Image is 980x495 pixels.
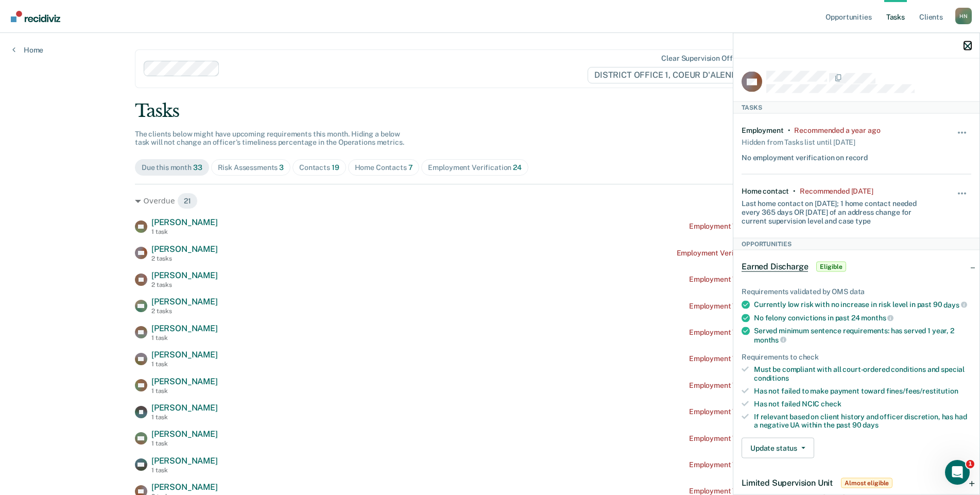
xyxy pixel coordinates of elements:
div: Employment Verification recommended [DATE] [689,460,845,469]
div: Has not failed to make payment toward [754,386,971,395]
div: Risk Assessments [218,163,284,172]
span: Eligible [816,262,846,272]
span: days [943,300,967,309]
iframe: Intercom live chat [945,460,970,485]
span: [PERSON_NAME] [151,456,218,466]
span: days [863,421,878,429]
div: Contacts [299,163,339,172]
div: 2 tasks [151,281,218,288]
span: [PERSON_NAME] [151,297,218,306]
div: Employment Verification recommended [DATE] [689,328,845,337]
div: Tasks [135,100,845,122]
button: Profile dropdown button [955,8,972,24]
div: Employment [742,126,784,134]
div: H N [955,8,972,24]
div: No felony convictions in past 24 [754,313,971,322]
div: Requirements validated by OMS data [742,287,971,296]
span: 24 [513,163,522,172]
div: 2 tasks [151,255,218,262]
div: Clear supervision officers [661,54,749,63]
div: Home Contacts [355,163,413,172]
div: Currently low risk with no increase in risk level in past 90 [754,300,971,309]
span: [PERSON_NAME] [151,482,218,492]
span: [PERSON_NAME] [151,403,218,413]
div: Employment Verification recommended [DATE] [689,434,845,443]
div: 1 task [151,361,218,368]
div: Employment Verification recommended [DATE] [689,275,845,284]
div: Overdue [135,193,845,209]
div: 1 task [151,387,218,395]
div: 1 task [151,228,218,235]
div: If relevant based on client history and officer discretion, has had a negative UA within the past 90 [754,412,971,430]
span: 3 [279,163,284,172]
div: 2 tasks [151,308,218,315]
span: 33 [193,163,202,172]
div: Opportunities [733,237,979,250]
span: check [821,399,841,407]
span: 7 [408,163,413,172]
a: Home [12,45,43,55]
div: Recommended 2 months ago [800,186,873,195]
span: DISTRICT OFFICE 1, COEUR D'ALENE [588,67,751,83]
span: [PERSON_NAME] [151,377,218,386]
div: Home contact [742,186,789,195]
div: Tasks [733,101,979,113]
span: [PERSON_NAME] [151,244,218,254]
span: [PERSON_NAME] [151,350,218,360]
div: 1 task [151,414,218,421]
span: [PERSON_NAME] [151,217,218,227]
span: conditions [754,374,789,382]
span: The clients below might have upcoming requirements this month. Hiding a below task will not chang... [135,130,404,147]
span: 19 [332,163,339,172]
div: Employment Verification recommended [DATE] [689,354,845,363]
span: [PERSON_NAME] [151,323,218,333]
div: Requirements to check [742,352,971,361]
div: Hidden from Tasks list until [DATE] [742,134,855,149]
div: Has not failed NCIC [754,399,971,408]
div: No employment verification on record [742,149,868,162]
span: Almost eligible [841,478,892,488]
div: 1 task [151,467,218,474]
button: Update status [742,438,814,458]
div: • [788,126,790,134]
div: Employment Verification recommended [DATE] [689,381,845,390]
div: Employment Verification recommended a year ago [677,249,846,258]
div: Last home contact on [DATE]; 1 home contact needed every 365 days OR [DATE] of an address change ... [742,195,933,225]
span: Earned Discharge [742,262,808,272]
div: Due this month [142,163,202,172]
div: Employment Verification recommended [DATE] [689,222,845,231]
span: fines/fees/restitution [886,386,958,395]
div: Employment Verification recommended [DATE] [689,302,845,311]
img: Recidiviz [11,11,60,22]
div: Employment Verification [428,163,521,172]
div: Recommended a year ago [794,126,880,134]
span: Limited Supervision Unit [742,478,833,488]
div: 1 task [151,334,218,342]
span: 1 [966,460,974,468]
div: Served minimum sentence requirements: has served 1 year, 2 [754,327,971,344]
span: [PERSON_NAME] [151,270,218,280]
span: 21 [177,193,198,209]
span: months [861,314,893,322]
div: 1 task [151,440,218,447]
div: Must be compliant with all court-ordered conditions and special [754,365,971,383]
span: [PERSON_NAME] [151,429,218,439]
div: Earned DischargeEligible [733,250,979,283]
span: months [754,335,786,344]
div: Employment Verification recommended [DATE] [689,407,845,416]
div: • [793,186,796,195]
